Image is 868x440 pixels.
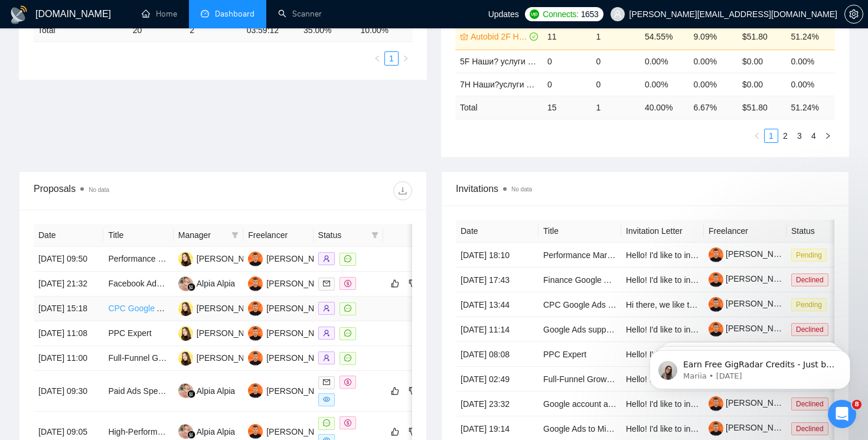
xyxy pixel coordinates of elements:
span: No data [511,186,532,193]
img: c14xhZlC-tuZVDV19vT9PqPao_mWkLBFZtPhMWXnAzD5A78GLaVOfmL__cgNkALhSq [709,247,723,262]
span: user-add [323,330,330,337]
span: dollar [344,280,351,287]
a: [PERSON_NAME] [709,249,794,259]
div: [PERSON_NAME] [266,425,334,438]
a: 7H Наши?услуги + ?ЦА (минус наша ЦА) [460,80,617,89]
a: Finance Google Ads Expert Needed [543,275,675,285]
td: 1 [591,96,640,119]
div: Alpia Alpia [197,277,235,290]
td: 6.67 % [688,96,738,119]
span: dollar [344,379,351,386]
div: [PERSON_NAME] [266,277,334,290]
img: VM [178,326,193,341]
a: Declined [791,275,833,284]
a: PPC Expert [108,328,151,338]
a: YY[PERSON_NAME] [248,303,334,312]
a: Paid Ads Specialist (Local Lead Gen Campaigns) [108,386,289,396]
li: Next Page [821,129,835,143]
td: Google account audit [539,392,621,416]
li: 1 [764,129,778,143]
span: filter [371,232,378,239]
div: [PERSON_NAME] [266,327,334,340]
button: download [393,181,412,200]
td: [DATE] 11:14 [456,317,539,342]
a: Performance Marketing for Music Dj APP [108,254,258,263]
a: [PERSON_NAME] [709,299,794,308]
span: message [344,354,351,361]
td: 1 [591,24,640,50]
a: YY[PERSON_NAME] [248,278,334,288]
td: Full-Funnel Growth Marketer for B2B SaaS Launch (Paid Ads, CRO, Content) [539,367,621,392]
div: [PERSON_NAME] [197,302,265,315]
td: 40.00 % [640,96,689,119]
td: Full-Funnel Growth Marketer for B2B SaaS Launch (Paid Ads, CRO, Content) [103,346,173,371]
span: Dashboard [215,9,254,19]
td: CPC Google Ads for luxury hotel bookings platform [103,296,173,321]
span: 1653 [581,8,599,21]
span: left [753,132,761,139]
button: like [388,425,402,439]
li: 1 [384,51,399,66]
img: YY [248,351,263,366]
td: PPC Expert [539,342,621,367]
td: Google Ads support for lead generation - Swiss company [539,317,621,342]
td: 0.00% [640,50,689,73]
li: Previous Page [750,129,764,143]
td: [DATE] 21:32 [34,272,103,296]
span: eye [323,396,330,403]
td: 0.00% [688,50,738,73]
span: message [344,305,351,312]
a: YY[PERSON_NAME] [248,253,334,263]
span: message [344,330,351,337]
td: 9.09% [688,24,738,50]
td: 35.00 % [299,19,355,42]
span: message [344,255,351,262]
td: Total [455,96,543,119]
td: Performance Marketing for Music Dj APP [539,243,621,268]
span: Connects: [543,8,578,21]
td: [DATE] 09:30 [34,371,103,412]
a: 1 [765,129,778,142]
img: YY [248,276,263,291]
td: Finance Google Ads Expert Needed [539,268,621,292]
a: YY[PERSON_NAME] [248,328,334,337]
a: [PERSON_NAME] [709,324,794,333]
button: dislike [406,276,420,291]
span: check-circle [530,32,538,41]
a: setting [844,9,863,19]
button: dislike [406,425,420,439]
td: 51.24% [786,24,835,50]
button: right [821,129,835,143]
td: Paid Ads Specialist (Local Lead Gen Campaigns) [103,371,173,412]
td: 0.00% [786,50,835,73]
button: right [399,51,413,66]
span: Pending [791,298,827,311]
span: Declined [791,323,828,336]
td: Total [33,19,128,42]
td: [DATE] 02:49 [456,367,539,392]
div: [PERSON_NAME] [266,252,334,265]
td: Performance Marketing for Music Dj APP [103,247,173,272]
div: [PERSON_NAME] [266,384,334,397]
td: 11 [543,24,592,50]
iframe: Intercom live chat [828,400,856,428]
td: $0.00 [738,50,787,73]
span: Status [318,229,367,242]
a: AAAlpia Alpia [178,278,235,288]
th: Freelancer [243,224,313,247]
td: 10.00 % [356,19,413,42]
img: gigradar-bm.png [187,283,195,291]
div: Alpia Alpia [197,384,235,397]
a: Declined [791,399,833,408]
a: homeHome [142,9,177,19]
span: user-add [323,354,330,361]
td: [DATE] 18:10 [456,243,539,268]
th: Date [456,220,539,243]
button: like [388,384,402,398]
a: Performance Marketing for Music Dj APP [543,250,693,260]
span: user-add [323,305,330,312]
td: Facebook Ads Campaign for Digital Product Promotion [103,272,173,296]
th: Title [103,224,173,247]
td: 0.00% [640,73,689,96]
button: setting [844,5,863,24]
